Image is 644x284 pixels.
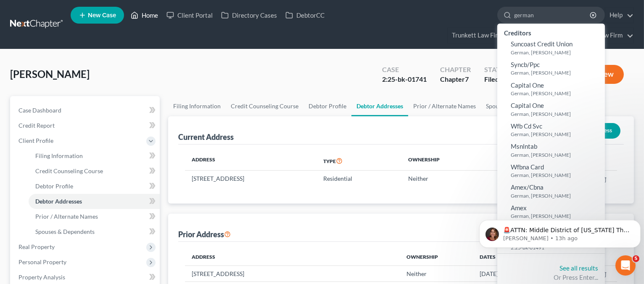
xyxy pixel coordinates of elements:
[481,96,550,116] a: Spouses & Dependents
[29,163,160,179] a: Credit Counseling Course
[127,8,162,23] a: Home
[29,148,160,163] a: Filing Information
[560,264,598,272] a: See all results
[497,181,605,201] a: Amex/CbnaGerman, [PERSON_NAME]
[484,75,509,84] div: Filed
[12,103,160,118] a: Case Dashboard
[511,142,537,150] span: Msnlntab
[281,8,329,23] a: DebtorCC
[497,79,605,99] a: Capital OneGerman, [PERSON_NAME]
[440,65,471,75] div: Chapter
[408,96,481,116] a: Prior / Alternate Names
[511,61,540,68] span: Syncb/Ppc
[18,122,55,129] span: Credit Report
[168,96,226,116] a: Filing Information
[511,171,603,179] small: German, [PERSON_NAME]
[497,38,605,58] a: Suncoast Credit UnionGerman, [PERSON_NAME]
[185,171,317,187] td: [STREET_ADDRESS]
[35,182,73,190] span: Debtor Profile
[605,8,633,23] a: Help
[511,90,603,97] small: German, [PERSON_NAME]
[162,8,217,23] a: Client Portal
[448,28,633,43] a: Trunkett Law Firm, LLC d/b/a Gulf Coast Bankruptcy Law Firm
[511,110,603,118] small: German, [PERSON_NAME]
[465,75,469,83] span: 7
[633,255,639,262] span: 5
[12,118,160,133] a: Credit Report
[511,131,603,138] small: German, [PERSON_NAME]
[304,96,351,116] a: Debtor Profile
[35,228,95,235] span: Spouses & Dependents
[35,213,98,220] span: Prior / Alternate Names
[497,99,605,120] a: Capital OneGerman, [PERSON_NAME]
[511,102,544,109] span: Capital One
[400,249,473,265] th: Ownership
[382,65,427,75] div: Case
[178,229,231,239] div: Prior Address
[497,201,605,222] a: AmexGerman, [PERSON_NAME]
[484,65,509,75] div: Status
[497,27,605,38] div: Creditors
[473,265,562,281] td: [DATE] - [DATE]
[382,75,427,84] div: 2:25-bk-01741
[29,209,160,224] a: Prior / Alternate Names
[511,49,603,56] small: German, [PERSON_NAME]
[185,151,317,171] th: Address
[35,152,83,159] span: Filing Information
[317,171,401,187] td: Residential
[10,68,90,80] span: [PERSON_NAME]
[35,167,103,174] span: Credit Counseling Course
[35,198,82,205] span: Debtor Addresses
[185,249,400,265] th: Address
[476,202,644,261] iframe: Intercom notifications message
[511,122,542,130] span: Wfb Cd Svc
[511,163,544,171] span: Wfbna Card
[511,40,573,48] span: Suncoast Credit Union
[317,151,401,171] th: Type
[18,258,66,265] span: Personal Property
[504,273,598,282] div: Or Press Enter...
[29,224,160,239] a: Spouses & Dependents
[401,171,491,187] td: Neither
[18,273,65,281] span: Property Analysis
[511,192,603,199] small: German, [PERSON_NAME]
[18,107,61,114] span: Case Dashboard
[511,183,544,191] span: Amex/Cbna
[178,132,234,142] div: Current Address
[497,140,605,161] a: MsnlntabGerman, [PERSON_NAME]
[29,179,160,194] a: Debtor Profile
[18,137,53,144] span: Client Profile
[351,96,408,116] a: Debtor Addresses
[440,75,471,84] div: Chapter
[511,151,603,158] small: German, [PERSON_NAME]
[615,255,636,276] iframe: Intercom live chat
[497,161,605,181] a: Wfbna CardGerman, [PERSON_NAME]
[88,12,116,19] span: New Case
[497,120,605,140] a: Wfb Cd SvcGerman, [PERSON_NAME]
[473,249,562,265] th: Dates
[514,7,591,23] input: Search by name...
[29,194,160,209] a: Debtor Addresses
[491,151,550,171] th: Dates
[401,151,491,171] th: Ownership
[511,81,544,89] span: Capital One
[400,265,473,281] td: Neither
[185,265,400,281] td: [STREET_ADDRESS]
[497,58,605,79] a: Syncb/PpcGerman, [PERSON_NAME]
[18,243,55,250] span: Real Property
[226,96,304,116] a: Credit Counseling Course
[511,69,603,76] small: German, [PERSON_NAME]
[217,8,281,23] a: Directory Cases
